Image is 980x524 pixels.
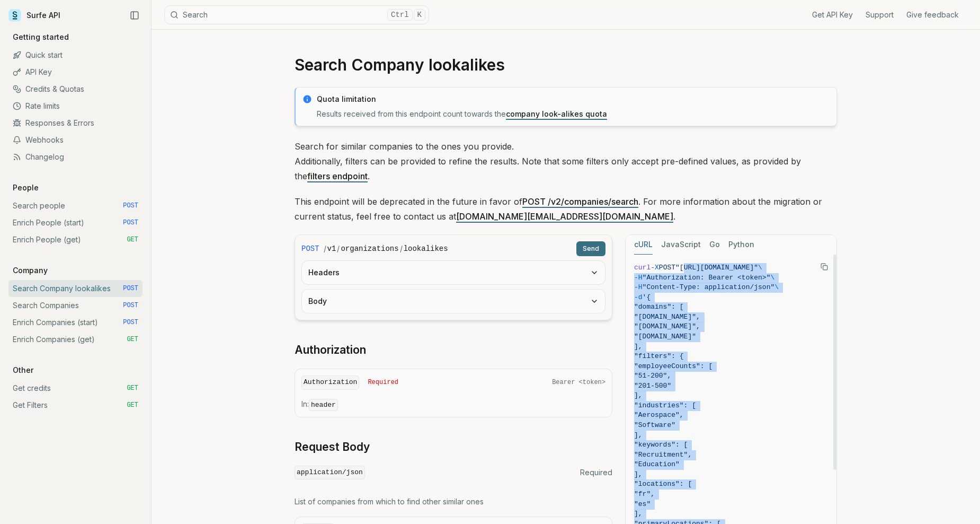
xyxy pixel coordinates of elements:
a: Get Filters GET [8,397,142,414]
a: Webhooks [8,132,142,149]
span: / [400,243,403,254]
a: POST /v2/companies/search [522,196,638,207]
span: ], [634,510,643,518]
span: GET [127,401,138,409]
span: "Software" [634,421,675,429]
span: ], [634,391,643,399]
span: / [324,243,326,254]
button: JavaScript [661,235,701,255]
span: "domains": [ [634,303,684,311]
a: filters endpoint [307,171,368,181]
a: Changelog [8,149,142,165]
a: Enrich People (start) POST [8,214,142,231]
p: Other [8,365,38,375]
span: "[DOMAIN_NAME]", [634,313,700,321]
span: "[URL][DOMAIN_NAME]" [675,264,758,272]
a: Get API Key [812,10,853,20]
span: Required [368,378,398,387]
span: "keywords": [ [634,441,688,449]
a: [DOMAIN_NAME][EMAIL_ADDRESS][DOMAIN_NAME] [456,211,673,222]
a: API Key [8,64,142,81]
span: "es" [634,500,651,508]
span: ], [634,431,643,439]
p: Quota limitation [317,94,830,104]
span: POST [659,264,675,272]
span: -H [634,274,643,282]
kbd: Ctrl [387,9,413,21]
a: Support [866,10,894,20]
span: \ [770,274,774,282]
p: In: [301,399,605,411]
p: Company [8,265,52,276]
span: "employeeCounts": [ [634,362,712,370]
span: "Content-Type: application/json" [643,283,775,291]
span: "Recruitment", [634,451,692,459]
span: Required [580,467,612,478]
h1: Search Company lookalikes [295,55,837,74]
code: application/json [295,466,365,480]
span: "51-200", [634,372,671,380]
span: -H [634,283,643,291]
a: Enrich People (get) GET [8,231,142,248]
a: Authorization [295,343,366,357]
span: / [337,243,340,254]
code: header [309,399,338,411]
span: "locations": [ [634,480,692,488]
p: This endpoint will be deprecated in the future in favor of . For more information about the migra... [295,194,837,224]
span: POST [123,318,138,327]
a: Search Companies POST [8,297,142,314]
code: Authorization [301,375,359,390]
code: organizations [341,243,398,254]
span: "201-500" [634,382,671,390]
button: Copy Text [816,259,832,275]
span: GET [127,335,138,344]
span: "[DOMAIN_NAME]" [634,333,696,340]
p: List of companies from which to find other similar ones [295,496,612,507]
span: "fr", [634,490,655,498]
span: Bearer <token> [552,378,605,387]
span: \ [774,283,779,291]
code: lookalikes [404,243,448,254]
span: "Education" [634,460,680,468]
a: Rate limits [8,98,142,115]
span: POST [123,284,138,293]
span: curl [634,264,651,272]
span: ], [634,470,643,478]
a: Enrich Companies (get) GET [8,331,142,348]
a: Give feedback [906,10,959,20]
a: Search Company lookalikes POST [8,280,142,297]
span: "Aerospace", [634,411,684,419]
a: company look-alikes quota [506,109,607,118]
a: Responses & Errors [8,115,142,132]
span: -d [634,293,643,301]
a: Credits & Quotas [8,81,142,98]
span: "filters": { [634,352,684,360]
p: People [8,182,43,193]
a: Search people POST [8,197,142,214]
span: GET [127,235,138,244]
span: "Authorization: Bearer <token>" [643,274,771,282]
span: POST [123,202,138,210]
button: cURL [634,235,653,255]
a: Enrich Companies (start) POST [8,314,142,331]
button: Python [728,235,754,255]
span: "industries": [ [634,401,696,409]
span: '{ [643,293,651,301]
span: -X [651,264,659,272]
a: Quick start [8,47,142,64]
button: Send [576,241,605,256]
button: Body [302,290,605,313]
span: POST [301,243,319,254]
span: GET [127,384,138,392]
p: Getting started [8,32,73,42]
button: SearchCtrlK [164,5,429,24]
a: Request Body [295,440,370,455]
code: v1 [327,243,336,254]
button: Collapse Sidebar [127,7,142,23]
span: POST [123,301,138,310]
span: \ [758,264,762,272]
span: POST [123,219,138,227]
span: ], [634,343,643,351]
kbd: K [414,9,425,21]
button: Go [709,235,720,255]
